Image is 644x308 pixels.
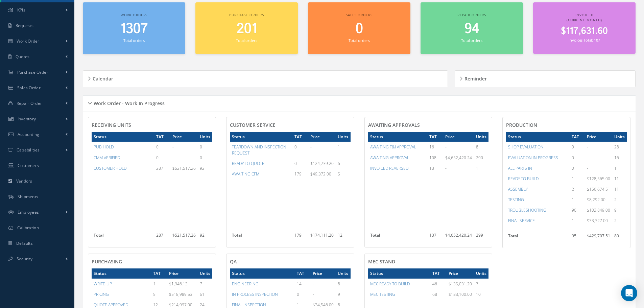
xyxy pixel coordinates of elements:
a: PRICING [94,291,109,297]
span: Purchase Order [17,69,48,75]
span: $214,997.00 [169,302,192,308]
th: TAT [430,268,447,278]
th: Total [368,230,428,244]
span: Work orders [121,13,147,17]
th: TAT [295,268,311,278]
td: 1 [336,142,350,158]
td: 8 [336,279,350,289]
span: $124,739.20 [310,161,334,166]
span: - [310,144,312,150]
a: Repair orders 94 Total orders [421,2,523,54]
th: Price [585,132,612,142]
th: TAT [427,132,443,142]
td: 95 [570,231,585,244]
th: Units [474,268,488,278]
span: - [587,155,588,161]
td: 137 [427,230,443,244]
td: 80 [612,231,627,244]
span: $102,849.00 [587,207,610,213]
td: 90 [570,205,585,215]
th: Status [230,268,295,278]
a: READY TO QUOTE [232,161,264,166]
th: TAT [570,132,585,142]
th: TAT [151,268,167,278]
td: 2 [612,215,627,226]
td: 0 [570,142,585,152]
td: 2 [570,184,585,194]
a: AWAITING APPROVAL [370,155,409,161]
small: Total orders [461,38,482,43]
td: 11 [612,173,627,184]
th: Price [308,132,336,142]
td: 14 [295,279,311,289]
th: Price [170,132,198,142]
td: 179 [292,230,309,244]
span: $183,100.00 [449,291,472,297]
th: Units [336,268,350,278]
td: 0 [292,158,309,169]
th: Total [92,230,154,244]
a: MEC READY TO BUILD [370,281,410,287]
a: FINAL SERVICE [508,218,535,223]
a: INVOICED REVERSED [370,165,408,171]
a: SHOP EVALUATION [508,144,544,150]
td: 61 [198,289,212,300]
td: 0 [154,152,170,163]
th: Units [336,132,350,142]
th: TAT [292,132,309,142]
td: 9 [612,205,627,215]
td: 1 [570,215,585,226]
span: $521,517.26 [172,232,196,238]
span: Calibration [17,225,39,231]
td: 287 [154,163,170,173]
span: Repair Order [17,100,42,106]
th: Units [198,268,212,278]
td: 1 [151,279,167,289]
a: TROUBLESHOOTING [508,207,546,213]
a: AWAITING T&I APPROVAL [370,144,416,150]
span: - [445,165,447,171]
a: IN PROCESS INSPECTION [232,291,278,297]
span: $33,327.00 [587,218,608,223]
span: - [445,144,447,150]
a: PUB HOLD [94,144,114,150]
td: 16 [427,142,443,152]
span: Employees [18,209,39,215]
span: Requests [16,23,33,28]
td: 5 [151,289,167,300]
span: - [172,155,174,161]
h4: QA [230,259,351,265]
a: ENGINEERING [232,281,259,287]
span: Capabilities [17,147,40,153]
th: Price [311,268,336,278]
span: $128,565.00 [587,176,610,182]
td: 108 [427,152,443,163]
td: 2 [612,194,627,205]
a: WRITE-UP [94,281,112,287]
th: Status [92,268,151,278]
th: Total [506,231,569,244]
small: Invoices Total: 107 [569,38,600,43]
span: - [313,281,314,287]
td: 10 [474,289,488,300]
span: Inventory [18,116,36,122]
span: $1,946.13 [169,281,188,287]
td: 290 [474,152,488,163]
th: TAT [154,132,170,142]
span: - [313,291,314,297]
td: 0 [292,142,309,158]
span: Defaults [16,240,33,246]
span: Repair orders [457,13,486,17]
td: 11 [612,184,627,194]
th: Price [167,268,198,278]
th: Status [368,268,431,278]
span: $34,546.00 [313,302,334,308]
th: Status [230,132,292,142]
a: QUOTE APPROVED [94,302,128,308]
td: 287 [154,230,170,244]
span: - [587,165,588,171]
span: $8,292.00 [587,197,605,203]
span: $4,652,420.24 [445,155,472,161]
td: 13 [427,163,443,173]
span: 1307 [120,19,148,39]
